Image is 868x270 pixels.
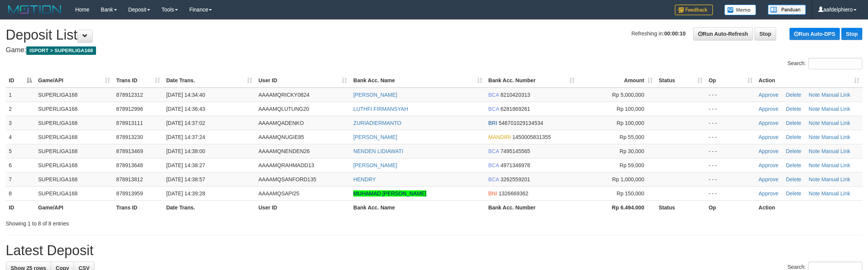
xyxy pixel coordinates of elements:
span: BNI [488,190,497,197]
span: BRI [488,120,497,126]
a: [PERSON_NAME] [353,162,397,168]
span: [DATE] 14:38:00 [166,148,205,154]
th: Amount: activate to sort column ascending [578,73,656,88]
a: Delete [786,106,801,112]
td: SUPERLIGA168 [35,144,113,158]
span: Rp 5,000,000 [612,92,644,98]
td: 2 [6,102,35,116]
th: Date Trans. [163,200,255,214]
th: Op: activate to sort column ascending [706,73,756,88]
span: Copy 7495145565 to clipboard [500,148,530,154]
span: AAAAMQADENKO [258,120,304,126]
a: Stop [754,27,776,40]
a: Approve [759,176,778,182]
td: SUPERLIGA168 [35,88,113,102]
span: Copy 3262559201 to clipboard [500,176,530,182]
td: 7 [6,172,35,186]
a: HENDRY [353,176,376,182]
span: [DATE] 14:37:02 [166,120,205,126]
a: Approve [759,92,778,98]
a: Manual Link [822,92,850,98]
td: SUPERLIGA168 [35,102,113,116]
a: Approve [759,162,778,168]
td: SUPERLIGA168 [35,186,113,200]
span: BCA [488,106,499,112]
th: ID [6,200,35,214]
th: Date Trans.: activate to sort column ascending [163,73,255,88]
th: Bank Acc. Name: activate to sort column ascending [350,73,485,88]
span: Copy 8210420313 to clipboard [500,92,530,98]
th: Rp 6.494.000 [578,200,656,214]
span: Rp 150,000 [617,190,644,197]
span: [DATE] 14:36:43 [166,106,205,112]
input: Search: [808,58,862,69]
td: 1 [6,88,35,102]
span: [DATE] 14:39:28 [166,190,205,197]
span: Refreshing in: [631,30,685,37]
th: Action: activate to sort column ascending [756,73,862,88]
td: SUPERLIGA168 [35,172,113,186]
span: BCA [488,162,499,168]
a: Run Auto-DPS [790,28,840,40]
td: - - - [706,158,756,172]
a: Manual Link [822,190,850,197]
span: [DATE] 14:34:40 [166,92,205,98]
span: [DATE] 14:37:24 [166,134,205,140]
h1: Latest Deposit [6,243,862,258]
img: Feedback.jpg [675,5,713,15]
a: Stop [841,28,862,40]
span: AAAAMQLUTUNG20 [258,106,309,112]
span: Copy 4971346978 to clipboard [500,162,530,168]
th: User ID [255,200,350,214]
img: panduan.png [768,5,806,15]
h1: Deposit List [6,27,862,43]
th: Status: activate to sort column ascending [656,73,706,88]
a: Approve [759,190,778,197]
div: Showing 1 to 8 of 8 entries [6,217,356,227]
th: Bank Acc. Name [350,200,485,214]
a: Approve [759,106,778,112]
td: - - - [706,116,756,130]
th: Game/API: activate to sort column ascending [35,73,113,88]
span: AAAAMQRICKY0824 [258,92,309,98]
a: NENDEN LIDIAWATI [353,148,403,154]
td: SUPERLIGA168 [35,116,113,130]
td: SUPERLIGA168 [35,158,113,172]
span: BCA [488,176,499,182]
th: User ID: activate to sort column ascending [255,73,350,88]
a: Note [809,92,820,98]
a: Delete [786,134,801,140]
td: - - - [706,144,756,158]
label: Search: [788,58,862,69]
span: AAAAMQNENDEN26 [258,148,310,154]
td: 4 [6,130,35,144]
a: Delete [786,148,801,154]
span: 878913111 [116,120,143,126]
span: Rp 55,000 [620,134,644,140]
td: - - - [706,186,756,200]
a: Manual Link [822,134,850,140]
span: Copy 1326669362 to clipboard [499,190,528,197]
td: 5 [6,144,35,158]
a: Approve [759,148,778,154]
a: Manual Link [822,176,850,182]
a: Delete [786,190,801,197]
span: [DATE] 14:38:57 [166,176,205,182]
span: Rp 100,000 [617,106,644,112]
span: BCA [488,92,499,98]
th: Trans ID [113,200,163,214]
a: Note [809,120,820,126]
span: 878913469 [116,148,143,154]
td: 8 [6,186,35,200]
a: Note [809,190,820,197]
span: AAAAMQNUGIE85 [258,134,304,140]
td: - - - [706,130,756,144]
span: Copy 6281869261 to clipboard [500,106,530,112]
a: [PERSON_NAME] [353,92,397,98]
span: AAAAMQSANFORD135 [258,176,316,182]
td: - - - [706,88,756,102]
span: Rp 1,000,000 [612,176,644,182]
span: [DATE] 14:38:27 [166,162,205,168]
a: Note [809,162,820,168]
td: - - - [706,172,756,186]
